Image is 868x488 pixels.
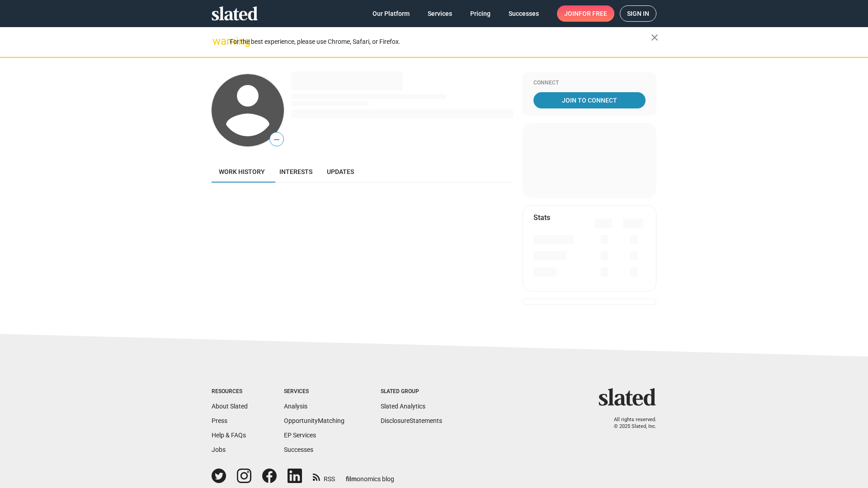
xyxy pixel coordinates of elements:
mat-icon: close [649,32,660,43]
a: Analysis [284,403,307,410]
a: Joinfor free [557,5,614,22]
span: for free [579,5,607,22]
div: Resources [212,388,248,395]
span: Work history [219,168,265,175]
span: Pricing [470,5,491,22]
span: — [270,134,283,145]
mat-icon: warning [212,36,223,47]
a: Press [212,417,227,424]
div: Slated Group [381,388,442,395]
span: Join [564,5,607,22]
a: Slated Analytics [381,403,425,410]
span: film [346,475,357,483]
a: Pricing [463,5,498,22]
a: EP Services [284,432,316,439]
a: RSS [313,469,335,483]
a: Jobs [212,446,226,453]
a: Successes [501,5,546,22]
a: Updates [320,161,361,183]
a: filmonomics blog [346,468,394,483]
span: Services [428,5,452,22]
div: For the best experience, please use Chrome, Safari, or Firefox. [230,36,651,48]
a: DisclosureStatements [381,417,442,424]
span: Join To Connect [535,92,644,108]
a: OpportunityMatching [284,417,344,424]
div: Services [284,388,344,395]
p: All rights reserved. © 2025 Slated, Inc. [604,417,656,430]
a: Sign in [620,5,656,22]
a: Services [420,5,459,22]
div: Connect [533,80,646,87]
a: Work history [212,161,272,183]
a: Join To Connect [533,92,646,108]
a: Interests [272,161,320,183]
span: Sign in [627,6,649,21]
span: Interests [279,168,312,175]
a: About Slated [212,403,248,410]
span: Our Platform [373,5,410,22]
a: Our Platform [365,5,417,22]
mat-card-title: Stats [533,213,550,222]
a: Successes [284,446,313,453]
span: Successes [509,5,539,22]
a: Help & FAQs [212,432,246,439]
span: Updates [327,168,354,175]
